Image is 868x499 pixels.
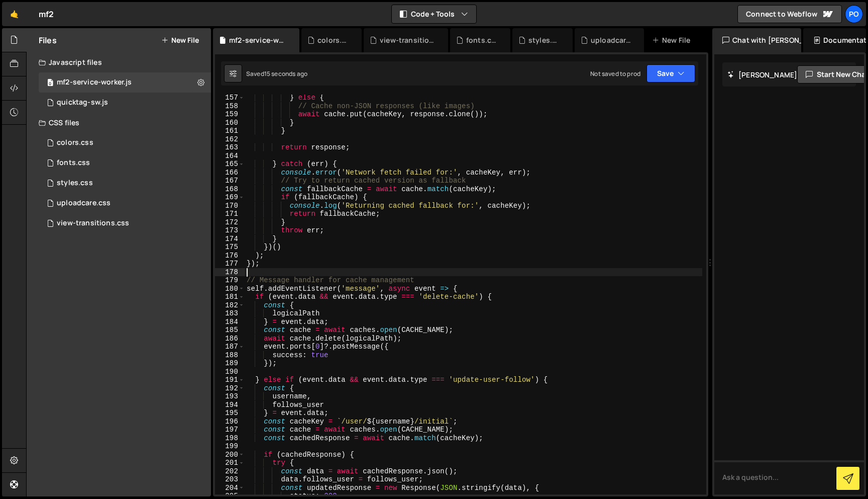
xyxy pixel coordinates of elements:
div: 173 [215,226,245,235]
div: 196 [215,418,245,426]
div: 183 [215,309,245,318]
div: 16238/43752.css [39,153,211,173]
div: 16238/44782.js [39,93,211,113]
div: view-transitions.css [380,35,436,45]
div: 186 [215,335,245,343]
a: Po [845,5,863,23]
div: 16238/43748.css [39,173,211,193]
div: 190 [215,368,245,376]
div: 167 [215,177,245,185]
button: Code + Tools [392,5,476,23]
div: 174 [215,235,245,243]
div: 168 [215,185,245,194]
div: Not saved to prod [590,69,640,78]
div: styles.css [57,179,93,188]
div: 164 [215,152,245,160]
div: 169 [215,193,245,202]
div: 181 [215,293,245,301]
div: uploadcare.css [57,199,111,208]
div: quicktag-sw.js [57,98,108,107]
div: Saved [246,69,307,78]
div: 159 [215,110,245,119]
div: 204 [215,484,245,492]
div: 185 [215,326,245,335]
div: 176 [215,252,245,260]
div: 194 [215,401,245,409]
div: view-transitions.css [57,219,129,228]
div: 178 [215,268,245,277]
div: 16238/43750.css [39,193,211,213]
div: 172 [215,218,245,227]
span: 0 [47,79,53,88]
div: 162 [215,135,245,144]
div: Javascript files [27,52,211,72]
div: mf2 [39,8,54,20]
div: mf2-service-worker.js [229,35,287,45]
div: 189 [215,359,245,368]
div: 201 [215,459,245,467]
div: 198 [215,434,245,443]
div: 170 [215,202,245,210]
div: 15 seconds ago [264,69,307,78]
h2: Files [39,35,57,46]
div: 16238/45019.js [39,72,211,93]
div: 202 [215,467,245,476]
div: 160 [215,119,245,127]
div: 193 [215,392,245,401]
div: 180 [215,285,245,293]
div: Chat with [PERSON_NAME] [712,28,801,52]
div: 177 [215,260,245,268]
div: 16238/43751.css [39,133,211,153]
div: fonts.css [466,35,498,45]
div: 171 [215,210,245,218]
div: Documentation [803,28,866,52]
div: 195 [215,409,245,418]
div: 191 [215,376,245,384]
div: 179 [215,276,245,285]
div: 197 [215,426,245,434]
div: 16238/43749.css [39,213,211,233]
div: 175 [215,243,245,252]
button: New File [161,36,199,44]
div: 187 [215,343,245,351]
div: 166 [215,169,245,177]
div: 182 [215,301,245,310]
div: 157 [215,94,245,102]
div: 163 [215,143,245,152]
div: New File [652,35,694,45]
a: 🤙 [2,2,27,26]
div: uploadcare.css [591,35,632,45]
div: 192 [215,384,245,393]
div: CSS files [27,113,211,133]
div: colors.css [57,138,93,147]
div: 165 [215,160,245,169]
div: 203 [215,475,245,484]
div: 188 [215,351,245,360]
div: 184 [215,318,245,326]
div: colors.css [317,35,350,45]
div: 161 [215,127,245,135]
div: fonts.css [57,158,90,168]
button: Save [646,64,695,82]
div: 199 [215,442,245,451]
div: 200 [215,451,245,459]
a: Connect to Webflow [737,5,842,23]
div: styles.css [528,35,561,45]
div: 158 [215,102,245,111]
h2: [PERSON_NAME] [727,70,797,79]
div: mf2-service-worker.js [57,78,132,87]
